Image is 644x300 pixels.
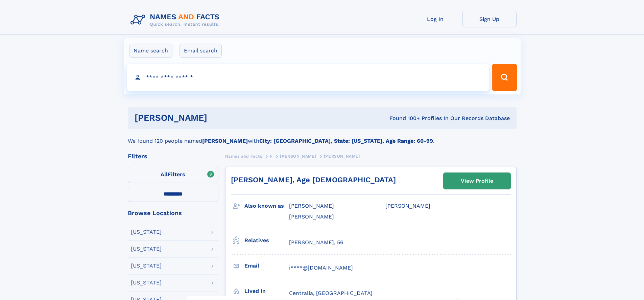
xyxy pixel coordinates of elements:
[244,285,289,297] h3: Lived in
[128,210,218,216] div: Browse Locations
[128,129,517,145] div: We found 120 people named with .
[244,200,289,212] h3: Also known as
[202,138,248,144] b: [PERSON_NAME]
[492,64,517,91] button: Search Button
[408,11,462,27] a: Log In
[385,203,430,209] span: [PERSON_NAME]
[270,154,272,159] span: F
[129,44,172,58] label: Name search
[280,154,316,159] span: [PERSON_NAME]
[289,239,343,246] a: [PERSON_NAME], 56
[289,290,373,296] span: Centralia, [GEOGRAPHIC_DATA]
[128,11,225,29] img: Logo Names and Facts
[161,171,168,178] span: All
[244,260,289,272] h3: Email
[135,114,299,122] h1: [PERSON_NAME]
[128,153,218,159] div: Filters
[180,44,222,58] label: Email search
[127,64,489,91] input: search input
[270,152,272,160] a: F
[131,280,162,285] div: [US_STATE]
[444,173,510,189] a: View Profile
[462,11,517,27] a: Sign Up
[231,176,396,184] a: [PERSON_NAME], Age [DEMOGRAPHIC_DATA]
[225,152,262,160] a: Names and Facts
[289,203,334,209] span: [PERSON_NAME]
[131,263,162,269] div: [US_STATE]
[259,138,433,144] b: City: [GEOGRAPHIC_DATA], State: [US_STATE], Age Range: 60-99
[324,154,360,159] span: [PERSON_NAME]
[280,152,316,160] a: [PERSON_NAME]
[244,235,289,246] h3: Relatives
[298,115,510,122] div: Found 100+ Profiles In Our Records Database
[128,167,218,183] label: Filters
[289,213,334,220] span: [PERSON_NAME]
[131,246,162,252] div: [US_STATE]
[461,173,493,189] div: View Profile
[131,229,162,235] div: [US_STATE]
